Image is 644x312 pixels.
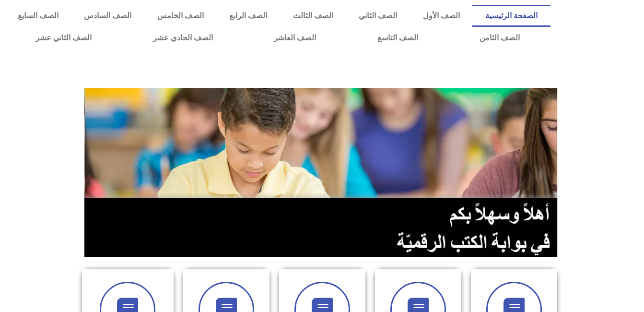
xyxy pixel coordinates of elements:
[216,5,280,27] a: الصف الرابع
[472,5,550,27] a: الصفحة الرئيسية
[347,27,449,49] a: الصف التاسع
[144,5,216,27] a: الصف الخامس
[410,5,472,27] a: الصف الأول
[5,27,122,49] a: الصف الثاني عشر
[71,5,144,27] a: الصف السادس
[5,5,71,27] a: الصف السابع
[122,27,244,49] a: الصف الحادي عشر
[243,27,347,49] a: الصف العاشر
[346,5,410,27] a: الصف الثاني
[449,27,550,49] a: الصف الثامن
[280,5,346,27] a: الصف الثالث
